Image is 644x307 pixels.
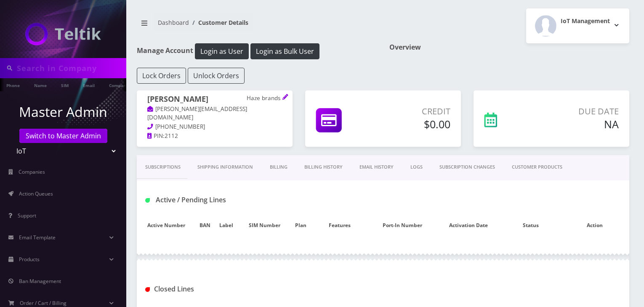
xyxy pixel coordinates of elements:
a: Switch to Master Admin [19,129,107,143]
img: Closed Lines [145,287,150,292]
button: IoT Management [526,8,629,43]
a: [PERSON_NAME][EMAIL_ADDRESS][DOMAIN_NAME] [147,105,247,122]
a: Shipping Information [189,155,261,179]
button: Login as Bulk User [250,43,319,59]
a: Company [105,78,133,91]
li: Customer Details [189,18,248,27]
span: Ban Management [19,278,61,285]
th: Activation Date [436,213,501,238]
th: Features [310,213,369,238]
th: SIM Number [238,213,291,238]
a: Billing [261,155,296,179]
th: Label [214,213,238,238]
th: Plan [291,213,310,238]
th: Active Number [137,213,196,238]
span: Support [18,212,36,219]
h1: Overview [389,43,629,51]
a: Dashboard [158,19,189,26]
span: Order / Cart / Billing [20,299,67,307]
button: Login as User [195,43,249,59]
p: Haze brands [247,95,282,102]
span: Companies [19,168,45,175]
img: IoT [25,23,101,45]
th: Status [501,213,560,238]
a: Email [79,78,99,91]
a: Name [30,78,51,91]
span: Products [19,256,40,263]
h5: NA [533,118,619,130]
a: Subscriptions [137,155,189,179]
a: EMAIL HISTORY [351,155,402,179]
span: [PHONE_NUMBER] [155,123,205,130]
a: LOGS [402,155,431,179]
h1: Active / Pending Lines [145,196,295,204]
button: Unlock Orders [188,68,245,84]
h1: [PERSON_NAME] [147,95,282,105]
button: Lock Orders [137,68,186,84]
a: CUSTOMER PRODUCTS [503,155,571,179]
input: Search in Company [17,60,124,76]
span: Email Template [19,234,56,241]
img: Active / Pending Lines [145,198,150,203]
th: Action [560,213,629,238]
h1: Closed Lines [145,285,295,293]
span: 2112 [165,132,178,140]
th: BAN [196,213,214,238]
h2: IoT Management [561,18,610,25]
a: SUBSCRIPTION CHANGES [431,155,503,179]
a: Login as Bulk User [250,46,319,55]
span: Action Queues [19,190,53,197]
h1: Manage Account [137,43,377,59]
a: Login as User [193,46,250,55]
th: Port-In Number [369,213,436,238]
p: Credit [377,105,450,118]
h5: $0.00 [377,118,450,130]
p: Due Date [533,105,619,118]
a: Phone [2,78,24,91]
nav: breadcrumb [137,14,377,38]
a: PIN: [147,132,165,140]
a: Billing History [296,155,351,179]
a: SIM [57,78,73,91]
